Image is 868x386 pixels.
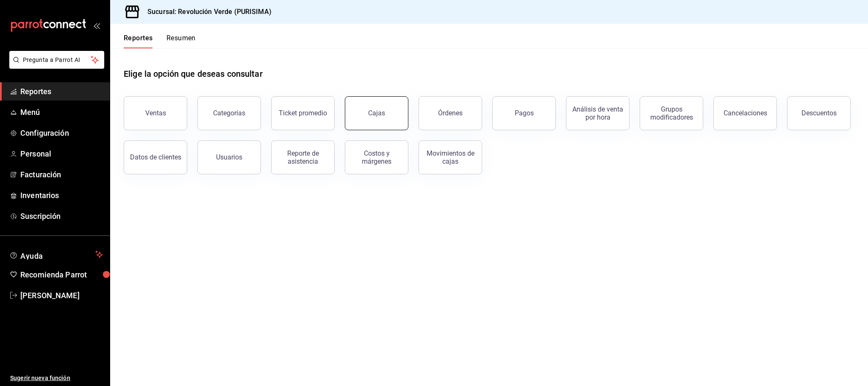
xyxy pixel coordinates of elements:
button: Reporte de asistencia [271,140,335,174]
div: navigation tabs [124,34,196,48]
h1: Elige la opción que deseas consultar [124,67,263,80]
span: Reportes [20,86,103,97]
span: Pregunta a Parrot AI [23,56,91,64]
button: Categorías [197,96,261,130]
div: Grupos modificadores [645,105,698,121]
div: Cancelaciones [724,109,767,117]
div: Usuarios [216,153,242,161]
span: Personal [20,148,103,159]
div: Datos de clientes [130,153,181,161]
div: Ticket promedio [279,109,327,117]
button: Órdenes [419,96,482,130]
h3: Sucursal: Revolución Verde (PURISIMA) [141,7,272,17]
a: Pregunta a Parrot AI [6,62,104,70]
button: Cancelaciones [713,96,777,130]
div: Órdenes [438,109,463,117]
button: Datos de clientes [124,140,187,174]
div: Ventas [145,109,166,117]
button: Descuentos [787,96,851,130]
span: Ayuda [20,249,92,260]
button: Reportes [124,34,153,48]
span: Suscripción [20,210,103,222]
button: Análisis de venta por hora [566,96,630,130]
span: Inventarios [20,190,103,201]
div: Pagos [515,109,534,117]
button: Pregunta a Parrot AI [9,51,104,69]
div: Análisis de venta por hora [571,105,624,121]
button: Pagos [492,96,556,130]
span: Recomienda Parrot [20,269,103,280]
button: Ventas [124,96,187,130]
button: Movimientos de cajas [419,140,482,174]
button: Grupos modificadores [640,96,703,130]
a: Cajas [345,96,408,130]
button: open_drawer_menu [93,22,100,29]
span: Menú [20,106,103,118]
div: Categorías [213,109,245,117]
div: Costos y márgenes [350,149,403,165]
span: Configuración [20,127,103,139]
button: Costos y márgenes [345,140,408,174]
button: Ticket promedio [271,96,335,130]
div: Movimientos de cajas [424,149,477,165]
div: Reporte de asistencia [277,149,329,165]
div: Cajas [368,108,385,118]
button: Usuarios [197,140,261,174]
span: [PERSON_NAME] [20,290,103,301]
div: Descuentos [801,109,837,117]
button: Resumen [166,34,196,48]
span: Sugerir nueva función [10,374,103,383]
span: Facturación [20,169,103,180]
